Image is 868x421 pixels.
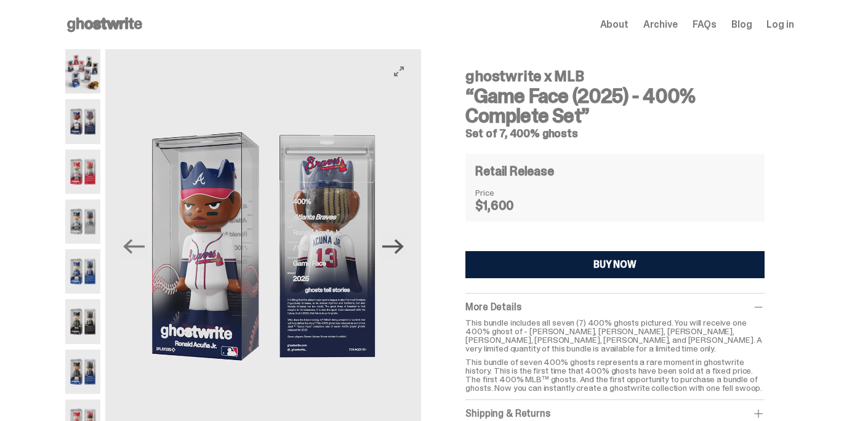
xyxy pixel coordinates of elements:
img: 07-ghostwrite-mlb-game-face-complete-set-juan-soto.png [65,350,101,394]
div: BUY NOW [593,260,637,270]
img: 05-ghostwrite-mlb-game-face-complete-set-shohei-ohtani.png [65,249,101,294]
button: View full-screen [392,64,406,79]
a: Log in [766,20,794,30]
img: 02-ghostwrite-mlb-game-face-complete-set-ronald-acuna-jr.png [65,99,101,143]
button: Next [379,233,406,260]
img: 01-ghostwrite-mlb-game-face-complete-set.png [65,49,101,94]
dt: Price [475,188,537,197]
p: This bundle of seven 400% ghosts represents a rare moment in ghostwrite history. This is the firs... [465,358,764,392]
a: About [600,20,629,30]
img: 04-ghostwrite-mlb-game-face-complete-set-aaron-judge.png [65,199,101,244]
a: Archive [643,20,678,30]
h4: Retail Release [475,165,553,177]
button: BUY NOW [465,251,764,278]
a: Blog [731,20,752,30]
span: More Details [465,300,521,313]
div: Shipping & Returns [465,407,764,420]
h3: “Game Face (2025) - 400% Complete Set” [465,86,764,126]
img: 06-ghostwrite-mlb-game-face-complete-set-paul-skenes.png [65,299,101,343]
img: 03-ghostwrite-mlb-game-face-complete-set-bryce-harper.png [65,150,101,194]
button: Previous [120,233,147,260]
p: This bundle includes all seven (7) 400% ghosts pictured. You will receive one 400% ghost of - [PE... [465,318,764,353]
dd: $1,600 [475,199,537,212]
h4: ghostwrite x MLB [465,69,764,84]
a: FAQs [693,20,717,30]
h5: Set of 7, 400% ghosts [465,128,764,139]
